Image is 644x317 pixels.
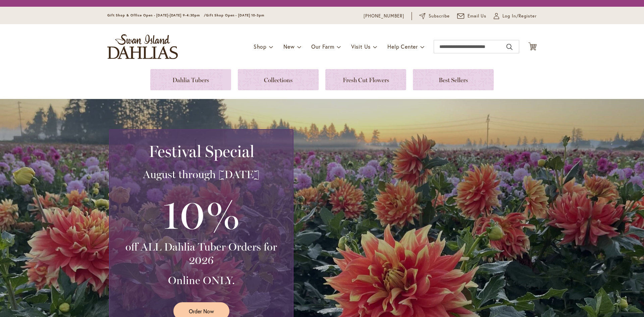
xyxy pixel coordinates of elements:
[457,13,487,19] a: Email Us
[118,274,285,287] h3: Online ONLY.
[107,13,206,17] span: Gift Shop & Office Open - [DATE]-[DATE] 9-4:30pm /
[206,13,264,17] span: Gift Shop Open - [DATE] 10-3pm
[364,13,404,19] a: [PHONE_NUMBER]
[387,43,418,50] span: Help Center
[502,13,537,19] span: Log In/Register
[283,43,294,50] span: New
[419,13,450,19] a: Subscribe
[118,188,285,240] h3: 10%
[254,43,267,50] span: Shop
[118,168,285,181] h3: August through [DATE]
[118,142,285,161] h2: Festival Special
[118,240,285,267] h3: off ALL Dahlia Tuber Orders for 2026
[311,43,334,50] span: Our Farm
[468,13,487,19] span: Email Us
[429,13,450,19] span: Subscribe
[351,43,371,50] span: Visit Us
[107,34,178,59] a: store logo
[494,13,537,19] a: Log In/Register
